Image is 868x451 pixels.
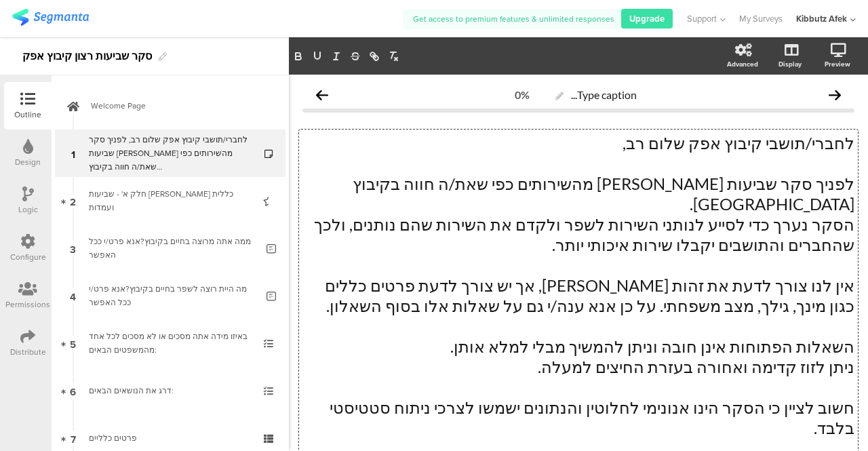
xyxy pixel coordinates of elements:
a: 1 לחברי/תושבי קיבוץ אפק שלום רב, לפניך סקר שביעות [PERSON_NAME] מהשירותים כפי שאת/ה חווה בקיבוץ [... [55,130,285,177]
div: באיזו מידה אתה מסכים או לא מסכים לכל אחד מהמשפטים הבאים: [89,330,251,357]
span: 1 [71,146,75,161]
div: מה היית רוצה לשפר בחיים בקיבוץ?אנא פרט/י ככל האפשר [89,282,256,309]
p: לחברי/תושבי קיבוץ אפק שלום רב, [302,133,854,153]
a: 5 באיזו מידה אתה מסכים או לא מסכים לכל אחד מהמשפטים הבאים: [55,319,285,367]
div: לחברי/תושבי קיבוץ אפק שלום רב, לפניך סקר שביעות רצון מהשירותים כפי שאת/ה חווה בקיבוץ אפק.הסקר נער... [89,133,251,174]
div: ממה אתה מרוצה בחיים בקיבוץ?אנא פרט/י ככל האפשר [89,235,256,262]
a: 2 חלק א' - שביעות [PERSON_NAME] כללית ועמדות [55,177,285,224]
p: אין לנו צורך לדעת את זהות [PERSON_NAME], אך יש צורך לדעת פרטים כללים כגון מינך, גילך, מצב משפחתי.... [302,275,854,316]
p: ניתן לזוז קדימה ואחורה בעזרת החיצים למעלה. [302,357,854,377]
a: 6 דרג את הנושאים הבאים: [55,367,285,414]
span: Upgrade [629,12,665,25]
span: Get access to premium features & unlimited responses [413,13,614,25]
div: חלק א' - שביעות רצון כללית ועמדות [89,187,251,214]
span: Type caption... [571,88,637,101]
span: 2 [70,193,76,208]
span: 6 [70,383,76,398]
a: 3 ממה אתה מרוצה בחיים בקיבוץ?אנא פרט/י ככל האפשר [55,224,285,272]
div: 0% [515,88,530,101]
div: Kibbutz Afek [796,12,847,25]
div: Configure [10,251,46,263]
span: Welcome Page [91,99,264,113]
div: Advanced [727,59,758,69]
div: Display [778,59,802,69]
div: דרג את הנושאים הבאים: [89,384,251,397]
div: פרטים כלליים [89,431,251,445]
p: הסקר נערך כדי לסייע לנותני השירות לשפר ולקדם את השירות שהם נותנים, ולכך שהחברים והתושבים יקבלו שי... [302,214,854,255]
div: Logic [18,203,38,216]
span: 3 [70,241,76,256]
div: Outline [14,109,41,121]
p: השאלות הפתוחות אינן חובה וניתן להמשיך מבלי למלא אותן. [302,336,854,357]
img: segmanta logo [12,9,89,26]
span: 5 [70,336,76,351]
a: 4 מה היית רוצה לשפר בחיים בקיבוץ?אנא פרט/י ככל האפשר [55,272,285,319]
div: Preview [825,59,850,69]
div: Distribute [10,346,46,358]
div: Permissions [5,298,50,311]
div: Design [15,156,41,168]
a: Welcome Page [55,82,285,130]
span: Support [687,12,717,25]
span: 4 [70,288,76,303]
span: 7 [71,431,76,446]
div: סקר שביעות רצון קיבוץ אפק [22,45,152,67]
p: חשוב לציין כי הסקר הינו אנונימי לחלוטין והנתונים ישמשו לצרכי ניתוח סטטיסטי בלבד. [302,397,854,438]
p: לפניך סקר שביעות [PERSON_NAME] מהשירותים כפי שאת/ה חווה בקיבוץ [GEOGRAPHIC_DATA]. [302,174,854,214]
